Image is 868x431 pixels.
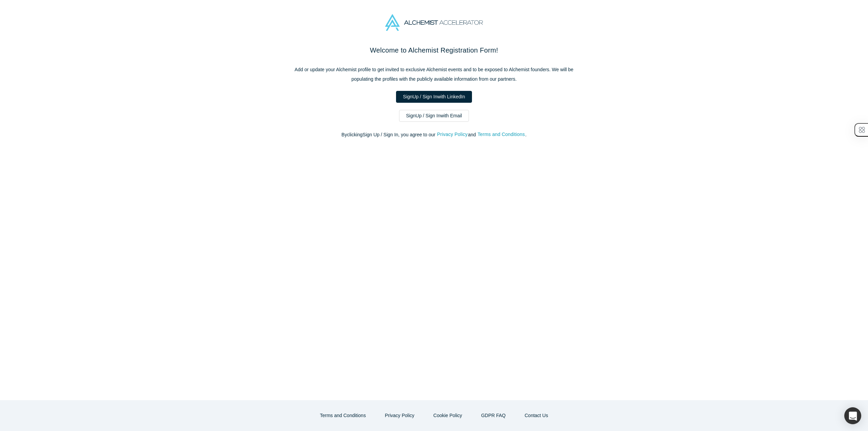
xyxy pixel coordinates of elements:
a: SignUp / Sign Inwith Email [399,110,469,122]
a: Contact Us [517,410,555,422]
a: GDPR FAQ [474,410,513,422]
button: Privacy Policy [378,410,421,422]
button: Terms and Conditions [313,410,373,422]
p: By clicking Sign Up / Sign In , you agree to our and . [292,131,576,138]
img: Alchemist Accelerator Logo [385,14,483,31]
p: Add or update your Alchemist profile to get invited to exclusive Alchemist events and to be expos... [292,65,576,84]
button: Privacy Policy [437,131,468,138]
a: SignUp / Sign Inwith LinkedIn [396,91,472,103]
button: Cookie Policy [426,410,469,422]
h2: Welcome to Alchemist Registration Form! [292,45,576,55]
button: Terms and Conditions [477,131,525,138]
